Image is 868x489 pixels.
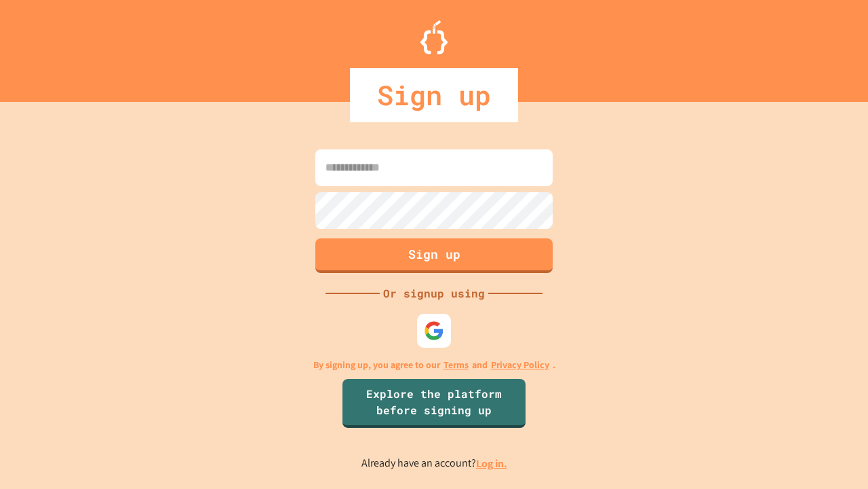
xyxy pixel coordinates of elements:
[420,20,448,54] img: Logo.svg
[424,321,444,341] img: google-icon.svg
[443,358,469,372] a: Terms
[313,358,555,372] p: By signing up, you agree to our and .
[315,238,553,273] button: Sign up
[361,455,507,472] p: Already have an account?
[350,68,518,122] div: Sign up
[342,379,526,428] a: Explore the platform before signing up
[476,456,507,471] a: Log in.
[491,358,549,372] a: Privacy Policy
[380,285,488,302] div: Or signup using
